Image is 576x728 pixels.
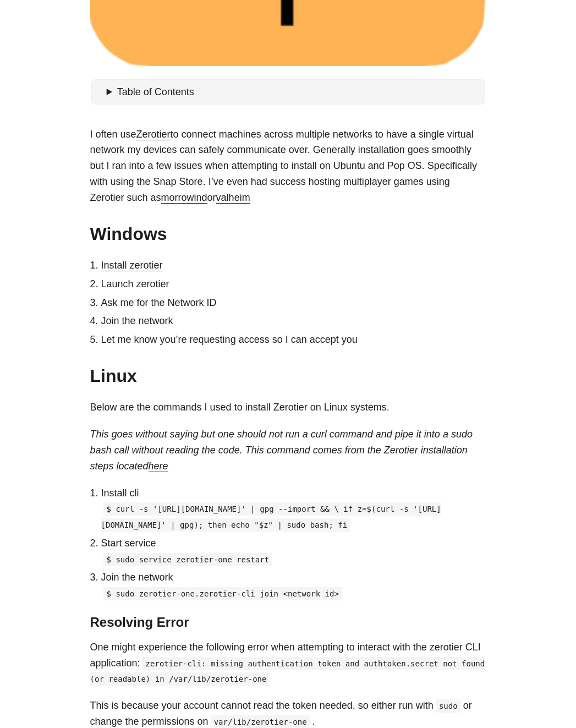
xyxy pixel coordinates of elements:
[101,295,486,311] li: Ask me for the Network ID
[117,86,194,97] span: Table of Contents
[101,535,486,551] p: Start service
[90,223,486,244] h2: Windows
[90,657,485,686] code: zerotier-cli: missing authentication token and authtoken.secret not found (or readable) in /var/l...
[103,587,342,600] code: $ sudo zerotier-one.zerotier-cli join <network id>
[101,313,486,329] li: Join the network
[136,129,171,140] a: Zerotier
[101,260,163,271] a: Install zerotier
[436,699,461,713] code: sudo
[107,84,481,100] summary: Table of Contents
[90,429,473,472] em: This goes without saying but one should not run a curl command and pipe it into a sudo bash call ...
[90,399,486,415] p: Below are the commands I used to install Zerotier on Linux systems.
[216,192,250,203] a: valheim
[103,553,273,566] code: $ sudo service zerotier-one restart
[101,570,486,585] p: Join the network
[90,639,486,687] p: One might experience the following error when attempting to interact with the zerotier CLI applic...
[90,127,486,206] p: I often use to connect machines across multiple networks to have a single virtual network my devi...
[90,615,486,631] h3: Resolving Error
[101,502,441,532] code: $ curl -s '[URL][DOMAIN_NAME]' | gpg --import && \ if z=$(curl -s '[URL][DOMAIN_NAME]' | gpg); th...
[90,365,486,386] h2: Linux
[101,332,486,348] li: Let me know you’re requesting access so I can accept you
[149,461,168,472] a: here
[101,485,486,501] p: Install cli
[161,192,207,203] a: morrowind
[101,276,486,292] li: Launch zerotier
